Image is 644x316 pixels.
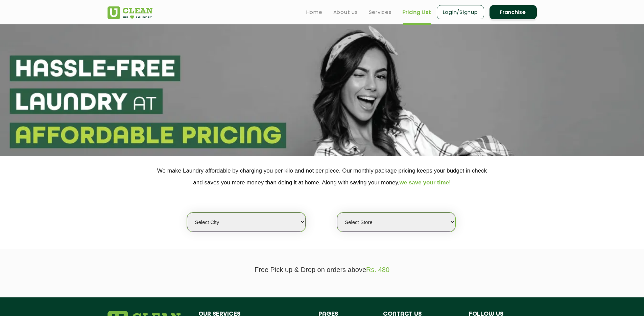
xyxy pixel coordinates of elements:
a: Services [369,8,392,16]
a: About us [333,8,358,16]
img: UClean Laundry and Dry Cleaning [108,6,152,19]
span: we save your time! [400,179,451,186]
a: Home [306,8,323,16]
p: We make Laundry affordable by charging you per kilo and not per piece. Our monthly package pricin... [108,165,537,188]
a: Franchise [490,5,537,19]
p: Free Pick up & Drop on orders above [108,266,537,274]
a: Login/Signup [437,5,484,19]
span: Rs. 480 [366,266,389,273]
a: Pricing List [403,8,431,16]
